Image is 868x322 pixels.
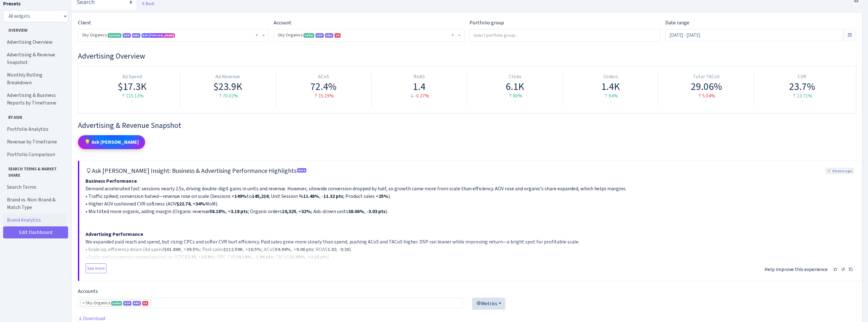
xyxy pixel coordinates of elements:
[661,92,751,100] div: 5.04%
[3,163,66,178] span: Search Terms & Market Share
[341,246,349,253] strong: 0.36
[3,214,67,226] a: Brand Analytics
[303,33,314,38] span: Seller
[141,1,154,6] a: Back
[201,254,215,260] strong: 10.8%
[3,112,66,120] span: By ASIN
[256,32,258,38] span: Remove all items
[374,73,464,80] div: RoAS
[133,301,141,306] span: AMC
[470,29,661,41] input: Select portfolio group...
[297,168,306,173] sup: beta
[223,246,243,253] strong: $112.59K
[274,29,464,41] span: Sky Organics <span class="badge badge-success">Seller</span><span class="badge badge-primary">DSP...
[3,136,67,148] a: Revenue by Timeframe
[176,200,190,207] strong: $22.74
[661,73,751,80] div: Total TACoS
[3,193,67,214] a: Brand vs. Non-Brand & Match Type
[82,300,85,306] span: ×
[86,178,137,184] strong: Business Performance
[78,52,856,61] h3: Widget #1
[665,19,689,27] label: Date range
[274,19,291,27] label: Account
[87,92,177,100] div: 115.13%
[296,246,313,253] strong: 9.06 pts
[310,254,328,260] strong: 2.33 pts
[368,208,386,215] strong: 3.03 pts
[236,254,252,260] strong: 24.10%
[757,92,847,100] div: 23.71%
[661,80,751,92] div: 29.06%
[3,89,67,109] a: Advertising & Business Reports by Timeframe
[316,33,324,38] span: DSP
[78,135,145,149] button: 💡 Ask [PERSON_NAME]
[757,80,847,92] div: 23.7%
[757,73,847,80] div: CVR
[231,208,248,215] strong: 3.18 pts
[142,301,148,306] span: US
[186,246,200,253] strong: 39.5%
[565,80,656,92] div: 1.4K
[348,208,364,215] strong: 38.06%
[3,148,67,161] a: Portfolio Comparison
[301,208,311,215] strong: 32%
[123,33,131,38] span: DSP
[3,226,68,238] a: Edit Dashboard
[323,193,343,199] strong: 11.32 pts
[185,254,196,260] strong: $2.35
[78,29,269,41] span: Sky Organics <span class="badge badge-success">Current</span><span class="badge badge-primary">DS...
[328,246,336,253] strong: 1.82
[278,80,369,92] div: 72.4%
[252,193,269,199] strong: 145,216
[470,92,560,100] div: 80%
[451,32,454,38] span: Remove all items
[325,33,333,38] span: AMC
[3,181,67,193] a: Search Terms
[78,287,98,295] label: Accounts
[469,19,504,27] label: Portfolio group
[87,80,177,92] div: $17.3K
[3,36,67,48] a: Advertising Overview
[278,73,369,80] div: ACoS
[108,33,121,38] span: Current
[374,92,464,100] div: -0.37%
[3,48,67,69] a: Advertising & Revenue Snapshot
[132,33,140,38] span: AMC
[275,246,291,253] strong: 54.94%
[565,92,656,100] div: 94%
[82,32,261,38] span: Sky Organics <span class="badge badge-success">Current</span><span class="badge badge-primary">DS...
[826,168,853,174] span: 6 hours ago
[374,80,464,92] div: 1.4
[303,193,319,199] strong: 11.48%
[123,301,131,306] span: DSP
[87,73,177,80] div: Ad Spend
[183,80,273,92] div: $23.9K
[78,19,91,27] label: Client
[164,246,181,253] strong: $61.86K
[470,73,560,80] div: Clicks
[234,193,247,199] strong: 149%
[289,254,305,260] strong: 22.98%
[86,231,143,237] strong: Advertising Performance
[86,177,854,260] div: Demand accelerated fast: sessions nearly 2.5x, driving double‑digit gains in units and revenue. H...
[86,263,106,273] button: See more
[282,208,296,215] strong: 10,325
[3,123,67,136] a: Portfolio Analytics
[143,33,174,37] span: Ask [PERSON_NAME]
[142,33,175,38] span: Ask [PERSON_NAME]
[335,33,341,38] span: US
[78,315,105,322] a: Download
[470,80,560,92] div: 6.1K
[248,246,262,253] strong: 16.5%
[278,92,369,100] div: 15.19%
[111,301,122,306] span: Seller
[3,25,66,33] span: Overview
[86,167,307,175] h5: Ask [PERSON_NAME] Insight: Business & Advertising Performance Highlights
[195,200,205,207] strong: 34%
[256,254,273,260] strong: 1.96 pts
[764,262,854,275] div: Help improve this experience
[278,32,457,38] span: Sky Organics <span class="badge badge-success">Seller</span><span class="badge badge-primary">DSP...
[379,193,388,199] strong: 25%
[209,208,226,215] strong: 58.18%
[80,300,151,306] li: Sky Organics <span class="badge badge-success">Seller</span><span class="badge badge-primary">DSP...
